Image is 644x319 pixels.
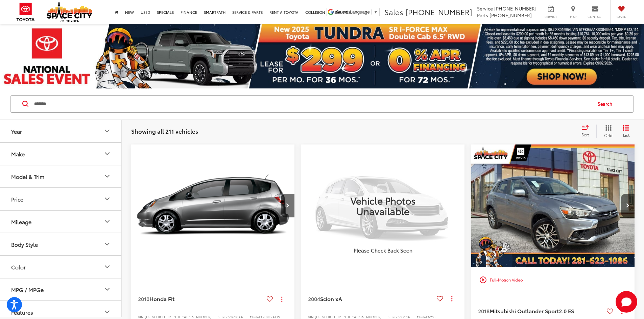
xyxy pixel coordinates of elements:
[621,194,635,217] button: Next image
[581,132,589,137] span: Sort
[33,96,591,112] input: Search by Make, Model, or Keyword
[336,9,370,15] span: Select Language
[11,128,22,134] div: Year
[131,127,198,135] span: Showing all 211 vehicles
[372,9,372,15] span: ​
[0,143,122,165] button: MakeMake
[405,6,472,17] span: [PHONE_NUMBER]
[446,293,458,304] button: Actions
[11,241,38,247] div: Body Style
[471,144,635,268] img: 2018 Mitsubishi Outlander Sport 2.0 ES 4x2
[131,144,295,268] img: 2010 Honda Fit Base FWD
[103,217,111,225] div: Mileage
[103,240,111,248] div: Body Style
[490,307,559,315] span: Mitsubishi Outlander Sport
[103,263,111,271] div: Color
[0,120,122,142] button: YearYear
[596,125,618,138] button: Grid View
[616,291,637,313] svg: Start Chat
[478,307,604,315] a: 2018Mitsubishi Outlander Sport2.0 ES
[301,144,464,267] img: Vehicle Photos Unavailable Please Check Back Soon
[618,125,635,138] button: List View
[604,132,613,138] span: Grid
[138,295,264,302] a: 2010Honda Fit
[11,151,25,157] div: Make
[281,194,294,217] button: Next image
[0,256,122,278] button: ColorColor
[0,233,122,255] button: Body StyleBody Style
[149,295,174,302] span: Honda Fit
[276,293,288,305] button: Actions
[543,15,558,19] span: Service
[0,211,122,233] button: MileageMileage
[11,196,23,202] div: Price
[0,188,122,210] button: PricePrice
[471,144,635,267] a: 2018 Mitsubishi Outlander Sport 2.0 ES 4x22018 Mitsubishi Outlander Sport 2.0 ES 4x22018 Mitsubis...
[103,285,111,293] div: MPG / MPGe
[0,165,122,187] button: Model & TrimModel & Trim
[308,295,434,302] a: 2004Scion xA
[494,5,536,12] span: [PHONE_NUMBER]
[103,150,111,158] div: Make
[336,9,378,15] a: Select Language​
[47,1,92,22] img: Space City Toyota
[374,9,378,15] span: ▼
[616,291,637,313] button: Toggle Chat Window
[131,144,295,267] a: 2010 Honda Fit Base FWD2010 Honda Fit Base FWD2010 Honda Fit Base FWD2010 Honda Fit Base FWD
[471,144,635,267] div: 2018 Mitsubishi Outlander Sport 2.0 ES 0
[131,144,295,267] div: 2010 Honda Fit Base 0
[477,12,488,19] span: Parts
[559,307,574,315] span: 2.0 ES
[588,15,603,19] span: Contact
[614,15,629,19] span: Saved
[566,15,580,19] span: Map
[11,264,26,270] div: Color
[384,6,403,17] span: Sales
[103,172,111,180] div: Model & Trim
[138,295,149,302] span: 2010
[301,144,464,267] a: VIEW_DETAILS
[103,195,111,203] div: Price
[451,296,452,301] span: dropdown dots
[623,132,629,138] span: List
[477,5,493,12] span: Service
[11,286,44,293] div: MPG / MPGe
[591,96,622,112] button: Search
[478,307,490,315] span: 2018
[320,295,342,302] span: Scion xA
[490,12,532,19] span: [PHONE_NUMBER]
[11,309,33,315] div: Features
[103,127,111,135] div: Year
[11,173,44,180] div: Model & Trim
[308,295,320,302] span: 2004
[11,218,31,225] div: Mileage
[281,296,282,302] span: dropdown dots
[0,278,122,300] button: MPG / MPGeMPG / MPGe
[103,308,111,316] div: Features
[578,125,596,138] button: Select sort value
